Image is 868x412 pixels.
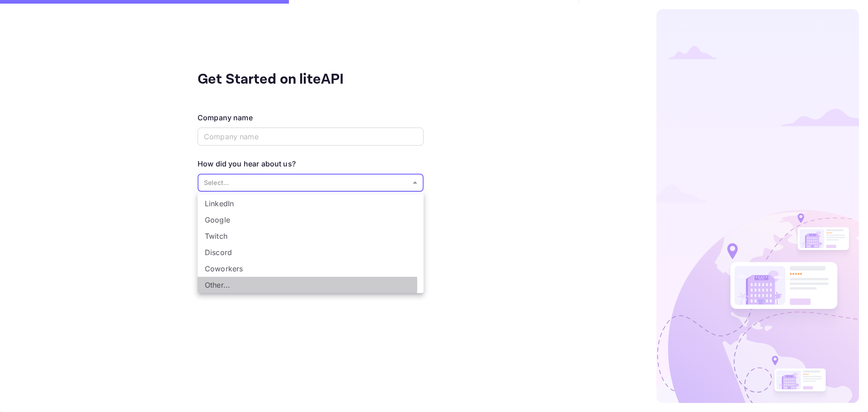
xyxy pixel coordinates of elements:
[198,277,424,293] li: Other...
[198,244,424,260] li: Discord
[198,212,424,228] li: Google
[198,195,424,212] li: LinkedIn
[198,228,424,244] li: Twitch
[198,260,424,277] li: Coworkers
